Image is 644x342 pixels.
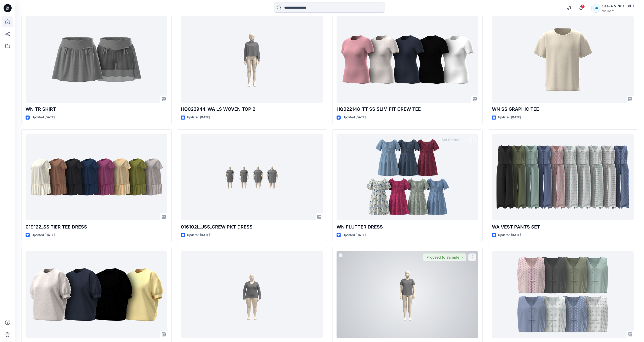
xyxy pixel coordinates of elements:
[181,134,323,220] a: 016102L_JSS_CREW PKT DRESS
[492,134,634,220] a: WA VEST PANTS SET
[343,115,366,120] p: Updated [DATE]
[187,233,210,238] p: Updated [DATE]
[187,115,210,120] p: Updated [DATE]
[498,115,521,120] p: Updated [DATE]
[337,106,478,113] p: HQ022148_TT SS SLIM FIT CREW TEE
[337,223,478,231] p: WN FLUTTER DRESS
[26,251,167,338] a: HQ022887_TT SS SWEATSHIRT
[343,233,366,238] p: Updated [DATE]
[492,106,634,113] p: WN SS GRAPHIC TEE
[492,223,634,231] p: WA VEST PANTS SET
[492,16,634,103] a: WN SS GRAPHIC TEE
[32,115,55,120] p: Updated [DATE]
[498,233,521,238] p: Updated [DATE]
[337,16,478,103] a: HQ022148_TT SS SLIM FIT CREW TEE
[181,223,323,231] p: 016102L_JSS_CREW PKT DRESS
[26,223,167,231] p: 019122_SS TIER TEE DRESS
[337,251,478,338] a: HQ021639_AW CORE TEE (SET IN)
[181,16,323,103] a: HQ023944_WA LS WOVEN TOP 2
[26,106,167,113] p: WN TR SKIRT
[181,251,323,338] a: HQ022798_FIT_3XL_TT LS COR SLIM V NECK TEE
[492,251,634,338] a: WA EASY VEST
[26,134,167,220] a: 019122_SS TIER TEE DRESS
[591,4,600,13] div: SA
[26,16,167,103] a: WN TR SKIRT
[581,4,585,8] span: 1
[602,3,638,9] div: Sae-A Virtual 3d Team
[602,9,638,13] div: Walmart
[32,233,55,238] p: Updated [DATE]
[181,106,323,113] p: HQ023944_WA LS WOVEN TOP 2
[337,134,478,220] a: WN FLUTTER DRESS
